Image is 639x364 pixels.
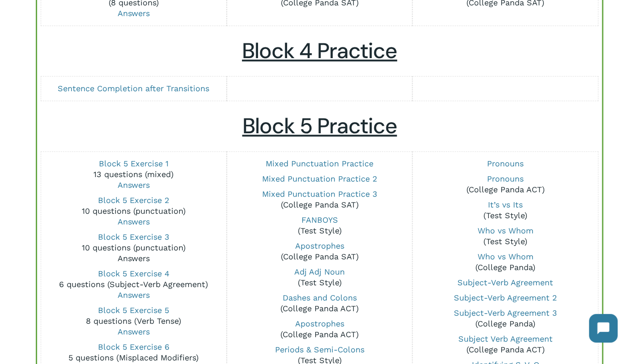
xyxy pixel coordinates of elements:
[487,174,524,183] a: Pronouns
[98,232,169,241] a: Block 5 Exercise 3
[118,217,150,226] a: Answers
[118,327,150,336] a: Answers
[295,241,344,250] a: Apostrophes
[98,269,169,278] a: Block 5 Exercise 4
[294,267,345,276] a: Adj Adj Noun
[99,159,169,168] a: Block 5 Exercise 1
[282,293,356,302] a: Dashes and Colons
[295,319,344,328] a: Apostrophes
[419,308,592,329] p: (College Panda)
[419,174,592,195] p: (College Panda ACT)
[419,199,592,221] p: (Test Style)
[419,251,592,273] p: (College Panda)
[454,308,557,317] a: Subject-Verb Agreement 3
[262,189,377,199] a: Mixed Punctuation Practice 3
[118,254,150,263] a: Answers
[478,226,533,235] a: Who vs Whom
[118,290,150,300] a: Answers
[47,158,221,190] p: 13 questions (mixed)
[98,195,169,205] a: Block 5 Exercise 2
[118,180,150,190] a: Answers
[118,8,150,18] a: Answers
[58,84,209,93] a: Sentence Completion after Transitions
[266,159,373,168] a: Mixed Punctuation Practice
[47,305,221,337] p: 8 questions (Verb Tense)
[487,159,524,168] a: Pronouns
[580,305,626,351] iframe: Chatbot
[98,342,169,351] a: Block 5 Exercise 6
[47,232,221,264] p: 10 questions (punctuation)
[301,215,338,224] a: FANBOYS
[454,293,557,302] a: Subject-Verb Agreement 2
[233,215,406,236] p: (Test Style)
[478,252,533,261] a: Who vs Whom
[47,195,221,227] p: 10 questions (punctuation)
[242,112,397,140] u: Block 5 Practice
[458,334,553,343] a: Subject Verb Agreement
[488,200,523,209] a: It’s vs Its
[419,225,592,247] p: (Test Style)
[242,37,397,65] u: Block 4 Practice
[275,345,364,354] a: Periods & Semi-Colons
[457,278,553,287] a: Subject-Verb Agreement
[47,268,221,301] p: 6 questions (Subject-Verb Agreement)
[233,292,406,314] p: (College Panda ACT)
[233,241,406,262] p: (College Panda SAT)
[233,267,406,288] p: (Test Style)
[233,189,406,210] p: (College Panda SAT)
[233,318,406,340] p: (College Panda ACT)
[98,305,169,315] a: Block 5 Exercise 5
[419,334,592,355] p: (College Panda ACT)
[262,174,377,183] a: Mixed Punctuation Practice 2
